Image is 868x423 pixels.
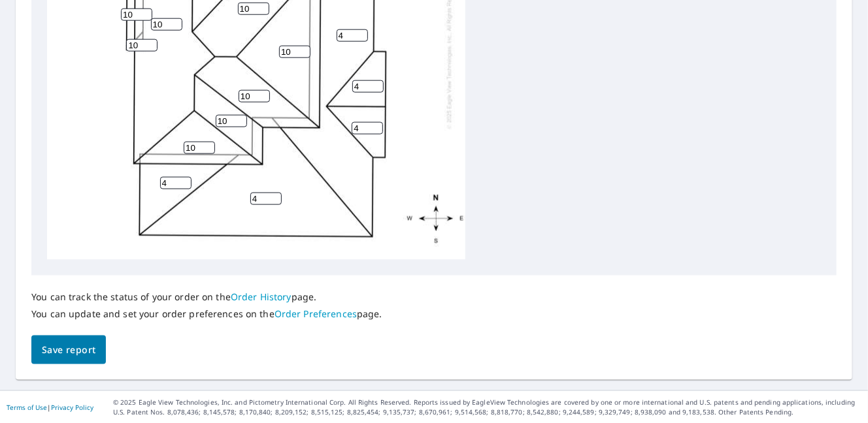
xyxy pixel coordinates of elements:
[31,336,106,365] button: Save report
[275,307,357,320] a: Order Preferences
[113,398,861,417] p: © 2025 Eagle View Technologies, Inc. and Pictometry International Corp. All Rights Reserved. Repo...
[31,308,382,320] p: You can update and set your order preferences on the page.
[7,403,47,412] a: Terms of Use
[231,290,292,303] a: Order History
[51,403,93,412] a: Privacy Policy
[42,342,95,358] span: Save report
[31,291,382,303] p: You can track the status of your order on the page.
[7,403,93,411] p: |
